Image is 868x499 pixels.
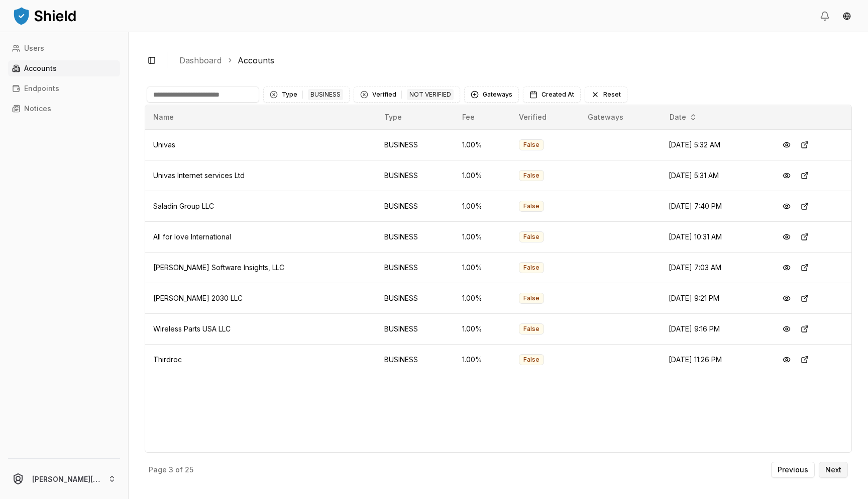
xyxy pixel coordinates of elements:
[778,466,808,473] p: Previous
[24,65,57,72] p: Accounts
[585,87,627,103] button: Reset filters
[454,105,511,129] th: Fee
[145,105,376,129] th: Name
[8,101,120,117] a: Notices
[185,466,193,473] p: 25
[462,324,482,333] span: 1.00 %
[376,283,454,313] td: BUSINESS
[669,324,720,333] span: [DATE] 9:16 PM
[462,202,482,210] span: 1.00 %
[354,87,460,103] button: Clear Verified filterVerifiedNOT VERIFIED
[153,171,245,180] span: Univas Internet services Ltd
[462,263,482,272] span: 1.00 %
[376,313,454,344] td: BUSINESS
[238,54,274,66] a: Accounts
[669,232,722,241] span: [DATE] 10:31 AM
[153,140,175,149] span: Univas
[376,105,454,129] th: Type
[24,45,44,52] p: Users
[270,91,278,99] div: Clear Type filter
[360,91,368,99] div: Clear Verified filter
[669,140,720,149] span: [DATE] 5:32 AM
[462,171,482,180] span: 1.00 %
[153,202,214,210] span: Saladin Group LLC
[580,105,661,129] th: Gateways
[376,344,454,375] td: BUSINESS
[153,232,231,241] span: All for love International
[12,6,77,26] img: ShieldPay Logo
[462,140,482,149] span: 1.00 %
[8,60,120,76] a: Accounts
[523,87,581,103] button: Created At
[669,355,722,364] span: [DATE] 11:26 PM
[464,87,519,103] button: Gateways
[407,89,454,100] div: NOT VERIFIED
[376,221,454,252] td: BUSINESS
[462,232,482,241] span: 1.00 %
[24,105,51,112] p: Notices
[4,463,124,495] button: [PERSON_NAME][EMAIL_ADDRESS][DOMAIN_NAME]
[376,129,454,160] td: BUSINESS
[153,263,284,272] span: [PERSON_NAME] Software Insights, LLC
[8,80,120,97] a: Endpoints
[32,474,100,484] p: [PERSON_NAME][EMAIL_ADDRESS][DOMAIN_NAME]
[169,466,173,473] p: 3
[179,54,222,66] a: Dashboard
[8,40,120,56] a: Users
[819,462,848,478] button: Next
[24,85,59,92] p: Endpoints
[153,355,182,364] span: Thirdroc
[669,171,719,180] span: [DATE] 5:31 AM
[462,355,482,364] span: 1.00 %
[263,87,350,103] button: Clear Type filterTypeBUSINESS
[462,294,482,302] span: 1.00 %
[541,91,574,99] span: Created At
[153,294,243,302] span: [PERSON_NAME] 2030 LLC
[153,324,231,333] span: Wireless Parts USA LLC
[149,466,167,473] p: Page
[179,54,844,66] nav: breadcrumb
[511,105,580,129] th: Verified
[376,191,454,221] td: BUSINESS
[666,109,701,125] button: Date
[771,462,815,478] button: Previous
[376,252,454,283] td: BUSINESS
[825,466,841,473] p: Next
[669,263,721,272] span: [DATE] 7:03 AM
[308,89,343,100] div: BUSINESS
[669,294,719,302] span: [DATE] 9:21 PM
[669,202,722,210] span: [DATE] 7:40 PM
[376,160,454,191] td: BUSINESS
[175,466,183,473] p: of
